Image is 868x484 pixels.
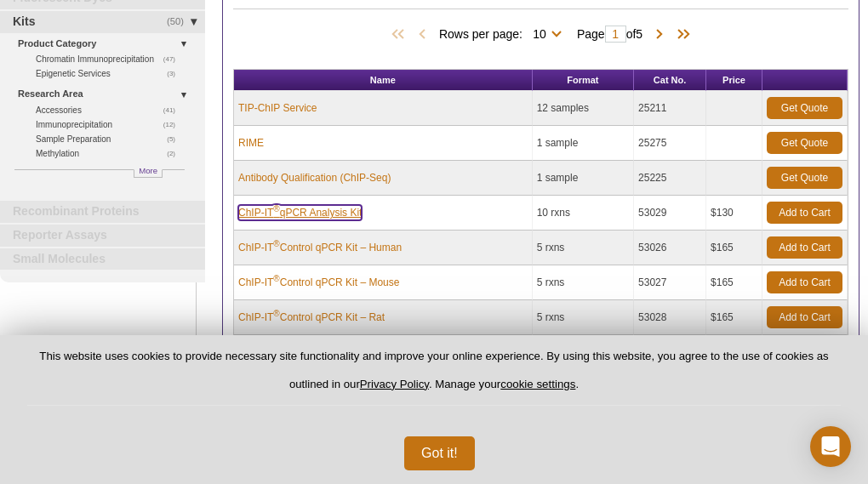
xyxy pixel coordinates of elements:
a: (41)Accessories [36,103,185,117]
span: (41) [163,103,185,117]
td: 1 sample [533,126,634,161]
a: Add to Cart [767,306,842,328]
a: Privacy Policy [360,378,429,390]
td: 5 rxns [533,300,634,335]
button: cookie settings [500,378,575,390]
a: TIP-ChIP Service [238,100,317,116]
a: More [134,169,163,178]
p: This website uses cookies to provide necessary site functionality and improve your online experie... [27,349,841,406]
span: Rows per page: [439,25,568,42]
sup: ® [273,309,279,318]
a: RIME [238,135,264,151]
a: (2)Methylation [36,146,185,161]
th: Cat No. [634,70,706,91]
a: Research Area [18,85,195,103]
td: $165 [706,265,762,300]
td: $130 [706,196,762,231]
span: First Page [388,26,414,43]
sup: ® [273,239,279,248]
span: (5) [167,132,185,146]
a: Add to Cart [767,271,842,293]
span: (3) [167,66,185,81]
span: (50) [167,11,193,33]
td: 10 rxns [533,196,634,231]
sup: ® [273,204,279,214]
span: 5 [636,27,642,41]
a: Get Quote [767,97,842,119]
a: Get Quote [767,167,842,189]
td: 5 rxns [533,231,634,265]
td: 53026 [634,231,706,265]
span: (2) [167,146,185,161]
a: Antibody Qualification (ChIP-Seq) [238,170,391,185]
a: Product Category [18,35,195,53]
div: Open Intercom Messenger [810,426,851,467]
a: (3)Epigenetic Services [36,66,185,81]
a: ChIP-IT®Control qPCR Kit – Human [238,240,402,255]
sup: ® [273,274,279,283]
td: 5 rxns [533,265,634,300]
a: ChIP-IT®Control qPCR Kit – Mouse [238,275,399,290]
a: ChIP-IT®Control qPCR Kit – Rat [238,310,385,325]
th: Price [706,70,762,91]
a: Get Quote [767,132,842,154]
button: Got it! [404,436,475,470]
a: (12)Immunoprecipitation [36,117,185,132]
td: $165 [706,300,762,335]
td: 53028 [634,300,706,335]
td: 25211 [634,91,706,126]
td: 25275 [634,126,706,161]
a: Add to Cart [767,202,842,224]
td: 1 sample [533,161,634,196]
th: Format [533,70,634,91]
a: Add to Cart [767,236,842,259]
td: 53027 [634,265,706,300]
td: 12 samples [533,91,634,126]
span: Page of [568,26,651,43]
td: 53029 [634,196,706,231]
span: (12) [163,117,185,132]
td: $165 [706,231,762,265]
span: Next Page [651,26,668,43]
span: Previous Page [414,26,431,43]
td: 25225 [634,161,706,196]
a: ChIP-IT®qPCR Analysis Kit [238,205,362,220]
a: (47)Chromatin Immunoprecipitation [36,52,185,66]
span: Last Page [668,26,694,43]
span: More [139,163,157,178]
span: (47) [163,52,185,66]
a: (5)Sample Preparation [36,132,185,146]
th: Name [234,70,533,91]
